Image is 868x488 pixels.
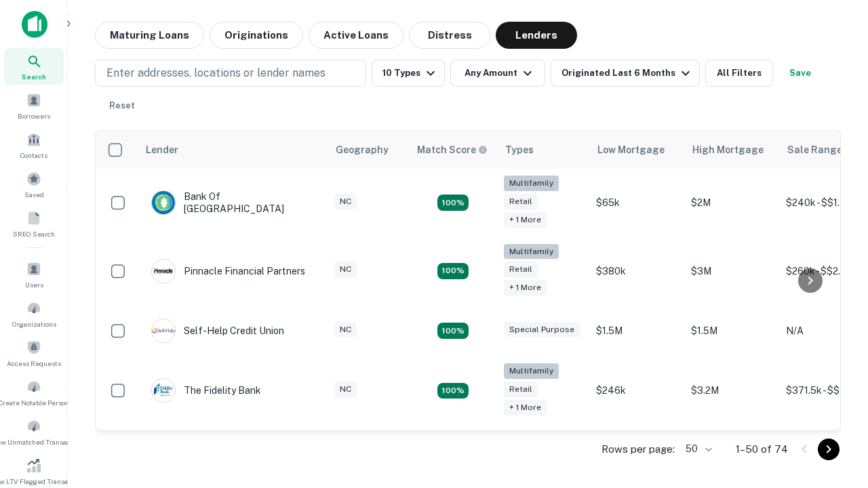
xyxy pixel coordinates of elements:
iframe: Chat Widget [800,336,868,401]
td: $380k [589,237,684,306]
div: NC [334,262,357,277]
div: High Mortgage [692,142,764,158]
div: Multifamily [504,176,559,191]
a: Users [4,256,64,293]
a: Review Unmatched Transactions [4,413,64,450]
button: Save your search to get updates of matches that match your search criteria. [778,60,822,87]
div: Types [505,142,534,158]
a: SREO Search [4,205,64,242]
div: + 1 more [504,280,547,296]
a: Access Requests [4,335,64,371]
div: Lender [146,142,178,158]
p: Enter addresses, locations or lender names [106,65,325,81]
div: + 1 more [504,212,547,228]
div: Retail [504,262,538,277]
span: Users [25,279,43,290]
p: 1–50 of 74 [736,441,788,457]
td: $3.2M [684,357,779,425]
div: Matching Properties: 10, hasApolloMatch: undefined [437,383,469,399]
div: NC [334,194,357,209]
td: $3M [684,237,779,306]
a: Create Notable Person [4,374,64,411]
img: picture [152,319,175,342]
th: High Mortgage [684,131,779,169]
button: Lenders [496,22,577,49]
a: Search [4,48,64,85]
button: All Filters [705,60,773,87]
th: Capitalize uses an advanced AI algorithm to match your search with the best lender. The match sco... [409,131,497,169]
a: Contacts [4,127,64,163]
span: Borrowers [18,110,50,121]
a: Saved [4,166,64,203]
h6: Match Score [417,142,485,157]
button: Originations [210,22,303,49]
button: Distress [409,22,490,49]
div: Retail [504,382,538,397]
button: Enter addresses, locations or lender names [95,60,366,87]
a: Organizations [4,296,64,332]
img: picture [152,191,175,214]
div: Multifamily [504,363,559,379]
button: Originated Last 6 Months [551,60,700,87]
div: NC [334,382,357,397]
button: Reset [100,92,144,119]
td: $1.5M [589,305,684,357]
td: $65k [589,169,684,237]
button: Go to next page [818,439,840,460]
th: Low Mortgage [589,131,684,169]
div: Matching Properties: 11, hasApolloMatch: undefined [437,323,469,339]
div: Sale Range [787,142,842,158]
button: Any Amount [450,60,545,87]
div: NC [334,322,357,338]
div: Bank Of [GEOGRAPHIC_DATA] [151,190,314,215]
td: $1.5M [684,305,779,357]
button: 10 Types [372,60,445,87]
div: Low Mortgage [597,142,665,158]
img: picture [152,260,175,283]
a: Borrowers [4,87,64,124]
img: picture [152,379,175,402]
td: $246k [589,357,684,425]
div: Originated Last 6 Months [561,65,694,81]
span: Contacts [20,150,47,161]
div: Special Purpose [504,322,580,338]
div: Matching Properties: 17, hasApolloMatch: undefined [437,195,469,211]
div: Geography [336,142,389,158]
span: Organizations [12,319,56,329]
td: $2M [684,169,779,237]
th: Types [497,131,589,169]
span: Saved [24,189,44,200]
span: Search [22,71,46,82]
div: + 1 more [504,400,547,415]
p: Rows per page: [601,441,675,457]
div: Capitalize uses an advanced AI algorithm to match your search with the best lender. The match sco... [417,142,488,157]
th: Geography [328,131,409,169]
div: The Fidelity Bank [151,378,261,403]
th: Lender [138,131,328,169]
span: SREO Search [13,228,55,239]
span: Access Requests [7,358,61,369]
button: Active Loans [309,22,403,49]
div: Multifamily [504,244,559,260]
button: Maturing Loans [95,22,204,49]
div: Pinnacle Financial Partners [151,259,305,283]
div: Retail [504,194,538,209]
div: 50 [680,439,714,459]
div: Self-help Credit Union [151,319,284,343]
div: Matching Properties: 17, hasApolloMatch: undefined [437,263,469,279]
img: capitalize-icon.png [22,11,47,38]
